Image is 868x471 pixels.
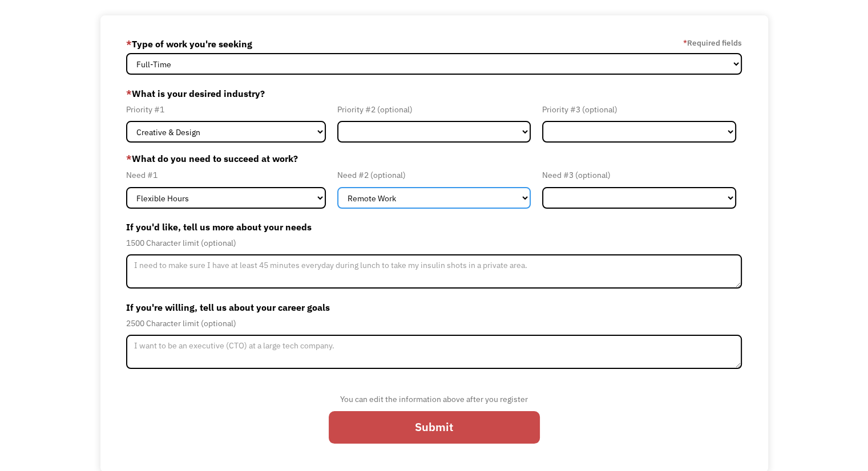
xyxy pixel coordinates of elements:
[542,103,736,116] div: Priority #3 (optional)
[329,392,540,406] div: You can edit the information above after you register
[126,218,742,236] label: If you'd like, tell us more about your needs
[126,35,742,453] form: Member-Update-Form-Step2
[683,36,742,50] label: Required fields
[329,411,540,444] input: Submit
[126,35,252,53] label: Type of work you're seeking
[126,84,742,103] label: What is your desired industry?
[542,168,736,182] div: Need #3 (optional)
[126,316,742,330] div: 2500 Character limit (optional)
[126,168,326,182] div: Need #1
[337,103,531,116] div: Priority #2 (optional)
[126,298,742,316] label: If you're willing, tell us about your career goals
[126,152,742,165] label: What do you need to succeed at work?
[337,168,531,182] div: Need #2 (optional)
[126,103,326,116] div: Priority #1
[126,236,742,250] div: 1500 Character limit (optional)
